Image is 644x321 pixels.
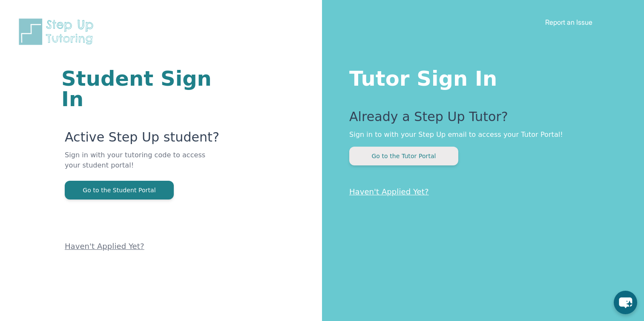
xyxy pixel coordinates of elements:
h1: Tutor Sign In [349,65,610,89]
a: Go to the Tutor Portal [349,152,458,160]
a: Haven't Applied Yet? [349,187,429,196]
h1: Student Sign In [61,68,220,109]
a: Report an Issue [545,18,592,26]
img: Step Up Tutoring horizontal logo [17,17,99,46]
button: Go to the Student Portal [65,181,174,200]
a: Haven't Applied Yet? [65,242,144,251]
p: Already a Step Up Tutor? [349,109,610,130]
button: Go to the Tutor Portal [349,147,458,165]
p: Active Step Up student? [65,130,220,150]
button: chat-button [614,291,637,314]
a: Go to the Student Portal [65,186,174,194]
p: Sign in to with your Step Up email to access your Tutor Portal! [349,130,610,140]
p: Sign in with your tutoring code to access your student portal! [65,150,220,181]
